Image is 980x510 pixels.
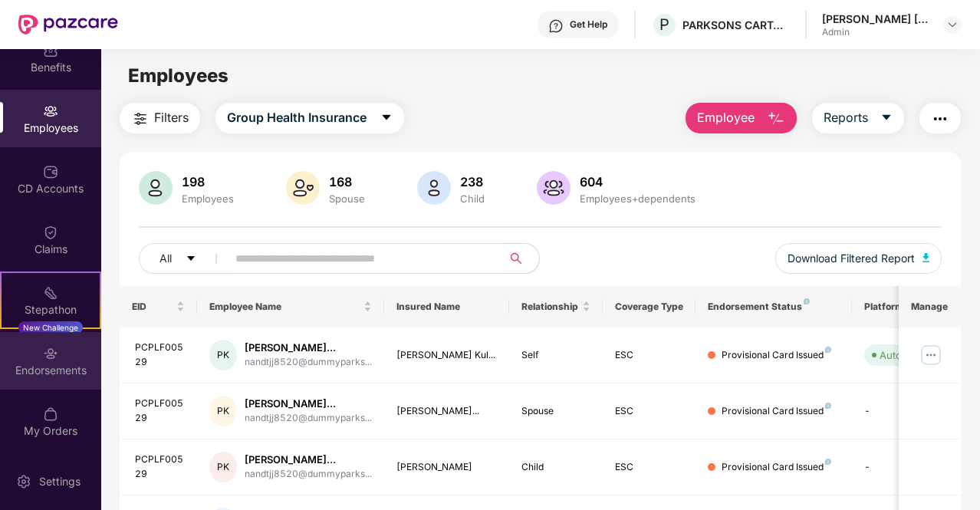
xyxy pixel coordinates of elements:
div: Settings [35,474,85,489]
td: - [852,383,961,439]
img: svg+xml;base64,PHN2ZyBpZD0iSGVscC0zMngzMiIgeG1sbnM9Imh0dHA6Ly93d3cudzMub3JnLzIwMDAvc3ZnIiB3aWR0aD... [548,18,564,34]
div: PCPLF00529 [135,341,186,370]
img: svg+xml;base64,PHN2ZyBpZD0iRW5kb3JzZW1lbnRzIiB4bWxucz0iaHR0cDovL3d3dy53My5vcmcvMjAwMC9zdmciIHdpZH... [43,346,58,361]
div: Self [521,348,590,363]
th: Coverage Type [603,286,696,327]
img: svg+xml;base64,PHN2ZyB4bWxucz0iaHR0cDovL3d3dy53My5vcmcvMjAwMC9zdmciIHhtbG5zOnhsaW5rPSJodHRwOi8vd3... [767,110,785,128]
img: svg+xml;base64,PHN2ZyB4bWxucz0iaHR0cDovL3d3dy53My5vcmcvMjAwMC9zdmciIHdpZHRoPSIyNCIgaGVpZ2h0PSIyNC... [931,110,949,128]
img: manageButton [919,343,943,367]
div: PCPLF00529 [135,452,186,482]
div: ESC [615,404,684,419]
div: Endorsement Status [708,301,839,313]
span: Employees [128,64,229,87]
span: Group Health Insurance [227,108,367,127]
div: Provisional Card Issued [722,404,831,419]
span: Employee Name [209,301,360,313]
div: 238 [457,174,488,189]
div: 604 [577,174,699,189]
div: Child [521,460,590,475]
button: Employee [686,103,797,133]
span: Filters [154,108,189,127]
img: svg+xml;base64,PHN2ZyB4bWxucz0iaHR0cDovL3d3dy53My5vcmcvMjAwMC9zdmciIHdpZHRoPSIyNCIgaGVpZ2h0PSIyNC... [131,110,150,128]
div: [PERSON_NAME] [PERSON_NAME] [822,12,929,26]
button: Download Filtered Report [775,243,942,274]
img: svg+xml;base64,PHN2ZyB4bWxucz0iaHR0cDovL3d3dy53My5vcmcvMjAwMC9zdmciIHhtbG5zOnhsaW5rPSJodHRwOi8vd3... [922,253,930,262]
div: [PERSON_NAME]... [245,341,372,355]
div: PCPLF00529 [135,396,186,426]
img: New Pazcare Logo [18,15,118,35]
span: search [502,252,531,265]
div: ESC [615,348,684,363]
button: Allcaret-down [139,243,232,274]
th: Insured Name [384,286,509,327]
div: Platform Status [864,301,949,313]
div: Get Help [570,18,607,31]
img: svg+xml;base64,PHN2ZyBpZD0iQ2xhaW0iIHhtbG5zPSJodHRwOi8vd3d3LnczLm9yZy8yMDAwL3N2ZyIgd2lkdGg9IjIwIi... [43,225,58,240]
div: Spouse [326,192,368,205]
span: caret-down [380,111,393,125]
img: svg+xml;base64,PHN2ZyB4bWxucz0iaHR0cDovL3d3dy53My5vcmcvMjAwMC9zdmciIHhtbG5zOnhsaW5rPSJodHRwOi8vd3... [417,171,451,205]
div: nandtjj8520@dummyparks... [245,355,372,370]
img: svg+xml;base64,PHN2ZyB4bWxucz0iaHR0cDovL3d3dy53My5vcmcvMjAwMC9zdmciIHdpZHRoPSIyMSIgaGVpZ2h0PSIyMC... [43,285,58,301]
div: Employees+dependents [577,192,699,205]
span: Employee [697,108,755,127]
img: svg+xml;base64,PHN2ZyBpZD0iTXlfT3JkZXJzIiBkYXRhLW5hbWU9Ik15IE9yZGVycyIgeG1sbnM9Imh0dHA6Ly93d3cudz... [43,406,58,422]
img: svg+xml;base64,PHN2ZyB4bWxucz0iaHR0cDovL3d3dy53My5vcmcvMjAwMC9zdmciIHdpZHRoPSI4IiBoZWlnaHQ9IjgiIH... [825,347,831,353]
div: 198 [179,174,237,189]
div: [PERSON_NAME]... [245,452,372,467]
div: New Challenge [18,321,83,334]
div: nandtjj8520@dummyparks... [245,411,372,426]
img: svg+xml;base64,PHN2ZyB4bWxucz0iaHR0cDovL3d3dy53My5vcmcvMjAwMC9zdmciIHdpZHRoPSI4IiBoZWlnaHQ9IjgiIH... [825,403,831,409]
span: All [159,250,172,267]
td: - [852,439,961,495]
button: search [502,243,540,274]
span: caret-down [186,253,196,265]
span: Relationship [521,301,579,313]
div: Child [457,192,488,205]
img: svg+xml;base64,PHN2ZyBpZD0iU2V0dGluZy0yMHgyMCIgeG1sbnM9Imh0dHA6Ly93d3cudzMub3JnLzIwMDAvc3ZnIiB3aW... [16,474,31,489]
span: P [659,15,669,34]
div: [PERSON_NAME] Kul... [396,348,497,363]
div: Provisional Card Issued [722,348,831,363]
span: caret-down [880,111,893,125]
div: PK [209,396,237,426]
div: Auto Verified [880,347,941,363]
div: 168 [326,174,368,189]
div: PARKSONS CARTAMUNDI PVT LTD [682,18,790,32]
div: [PERSON_NAME]... [245,396,372,411]
button: Group Health Insurancecaret-down [215,103,404,133]
button: Filters [120,103,200,133]
div: Employees [179,192,237,205]
div: Stepathon [2,302,100,318]
div: ESC [615,460,684,475]
img: svg+xml;base64,PHN2ZyBpZD0iRHJvcGRvd24tMzJ4MzIiIHhtbG5zPSJodHRwOi8vd3d3LnczLm9yZy8yMDAwL3N2ZyIgd2... [946,18,959,31]
button: Reportscaret-down [812,103,904,133]
div: PK [209,340,237,370]
div: Provisional Card Issued [722,460,831,475]
div: Spouse [521,404,590,419]
img: svg+xml;base64,PHN2ZyBpZD0iQmVuZWZpdHMiIHhtbG5zPSJodHRwOi8vd3d3LnczLm9yZy8yMDAwL3N2ZyIgd2lkdGg9Ij... [43,43,58,58]
span: EID [132,301,174,313]
div: [PERSON_NAME] [396,460,497,475]
th: Manage [899,286,961,327]
div: Admin [822,26,929,38]
img: svg+xml;base64,PHN2ZyB4bWxucz0iaHR0cDovL3d3dy53My5vcmcvMjAwMC9zdmciIHdpZHRoPSI4IiBoZWlnaHQ9IjgiIH... [825,459,831,465]
th: EID [120,286,198,327]
span: Download Filtered Report [788,250,915,267]
img: svg+xml;base64,PHN2ZyB4bWxucz0iaHR0cDovL3d3dy53My5vcmcvMjAwMC9zdmciIHhtbG5zOnhsaW5rPSJodHRwOi8vd3... [537,171,571,205]
div: [PERSON_NAME]... [396,404,497,419]
span: Reports [824,108,868,127]
th: Relationship [509,286,603,327]
img: svg+xml;base64,PHN2ZyB4bWxucz0iaHR0cDovL3d3dy53My5vcmcvMjAwMC9zdmciIHdpZHRoPSI4IiBoZWlnaHQ9IjgiIH... [804,298,810,304]
img: svg+xml;base64,PHN2ZyBpZD0iQ0RfQWNjb3VudHMiIGRhdGEtbmFtZT0iQ0QgQWNjb3VudHMiIHhtbG5zPSJodHRwOi8vd3... [43,164,58,179]
img: svg+xml;base64,PHN2ZyB4bWxucz0iaHR0cDovL3d3dy53My5vcmcvMjAwMC9zdmciIHhtbG5zOnhsaW5rPSJodHRwOi8vd3... [139,171,173,205]
div: nandtjj8520@dummyparks... [245,467,372,482]
img: svg+xml;base64,PHN2ZyBpZD0iRW1wbG95ZWVzIiB4bWxucz0iaHR0cDovL3d3dy53My5vcmcvMjAwMC9zdmciIHdpZHRoPS... [43,104,58,119]
div: PK [209,452,237,482]
img: svg+xml;base64,PHN2ZyB4bWxucz0iaHR0cDovL3d3dy53My5vcmcvMjAwMC9zdmciIHhtbG5zOnhsaW5rPSJodHRwOi8vd3... [286,171,320,205]
th: Employee Name [197,286,384,327]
